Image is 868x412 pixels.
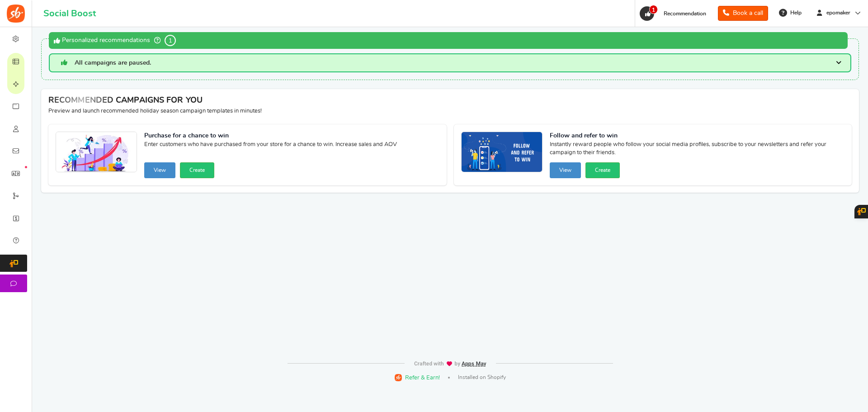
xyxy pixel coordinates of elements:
[180,162,214,178] button: Create
[649,5,658,14] span: 1
[144,141,397,159] span: Enter customers who have purchased from your store for a chance to win. Increase sales and AOV
[43,9,96,19] h1: Social Boost
[48,96,852,105] h4: RECOMMENDED CAMPAIGNS FOR YOU
[448,377,450,379] span: |
[585,162,620,178] button: Create
[144,132,397,141] strong: Purchase for a chance to win
[664,11,706,16] span: Recommendation
[7,5,25,23] img: Social Boost
[56,132,137,173] img: Recommended Campaigns
[639,6,711,21] a: 1 Recommendation
[718,6,768,21] a: Book a call
[414,361,487,367] img: img-footer.webp
[165,35,176,46] span: 1
[788,9,802,17] span: Help
[550,132,845,141] strong: Follow and refer to win
[395,373,440,382] a: Refer & Earn!
[75,60,151,66] span: All campaigns are paused.
[550,162,581,178] button: View
[458,374,506,381] span: Installed on Shopify
[25,166,27,168] em: New
[49,32,848,49] div: Personalized recommendations
[462,132,542,173] img: Recommended Campaigns
[144,162,175,178] button: View
[550,141,845,159] span: Instantly reward people who follow your social media profiles, subscribe to your newsletters and ...
[823,9,854,17] span: epomaker
[48,107,852,115] p: Preview and launch recommended holiday season campaign templates in minutes!
[775,5,806,20] a: Help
